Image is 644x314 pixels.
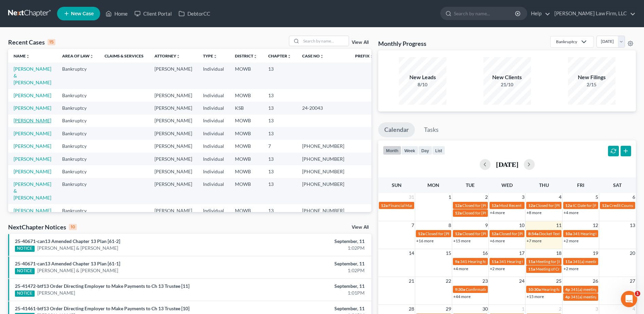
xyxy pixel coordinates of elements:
[527,238,541,243] a: +7 more
[492,259,498,264] span: 11a
[37,245,118,251] a: [PERSON_NAME] & [PERSON_NAME]
[263,63,297,89] td: 13
[521,305,525,313] span: 1
[518,277,525,285] span: 24
[149,127,198,140] td: [PERSON_NAME]
[263,140,297,152] td: 7
[462,203,513,208] span: Closed for [PERSON_NAME]
[556,39,577,45] div: Bankruptcy
[198,102,229,114] td: Individual
[14,105,51,111] a: [PERSON_NAME]
[268,53,291,58] a: Chapterunfold_more
[15,291,35,297] div: NOTICE
[297,165,350,178] td: [PHONE_NUMBER]
[455,287,465,292] span: 9:30a
[57,153,99,165] td: Bankruptcy
[445,249,452,257] span: 15
[539,182,549,188] span: Thu
[453,266,468,271] a: +4 more
[229,140,263,152] td: MOWB
[462,210,554,215] span: Closed for [PERSON_NAME][GEOGRAPHIC_DATA]
[483,81,531,88] div: 21/10
[14,169,51,174] a: [PERSON_NAME]
[527,294,544,299] a: +15 more
[198,140,229,152] td: Individual
[229,115,263,127] td: MOWB
[378,39,426,48] h3: Monthly Progress
[482,277,489,285] span: 23
[62,53,94,58] a: Area of Lawunfold_more
[176,54,180,58] i: unfold_more
[15,306,189,311] a: 25-41461-btf13 Order Directing Employer to Make Payments to Ch 13 Trustee [10]
[297,204,350,217] td: [PHONE_NUMBER]
[408,277,415,285] span: 21
[69,224,77,230] div: 10
[14,53,30,58] a: Nameunfold_more
[401,146,418,155] button: week
[149,178,198,204] td: [PERSON_NAME]
[536,203,587,208] span: Closed for [PERSON_NAME]
[595,193,599,201] span: 5
[571,294,636,299] span: 341(a) meeting for [PERSON_NAME]
[14,118,51,123] a: [PERSON_NAME]
[629,249,636,257] span: 20
[521,193,525,201] span: 3
[613,182,622,188] span: Sat
[352,40,369,45] a: View All
[445,305,452,313] span: 29
[263,102,297,114] td: 13
[408,305,415,313] span: 28
[399,81,446,88] div: 8/10
[198,127,229,140] td: Individual
[229,178,263,204] td: MOWB
[501,182,513,188] span: Wed
[483,73,531,81] div: New Clients
[15,283,189,289] a: 25-41472-btf13 Order Directing Employer to Make Payments to Ch 13 Trustee [11]
[411,221,415,229] span: 7
[297,140,350,152] td: [PHONE_NUMBER]
[263,89,297,102] td: 13
[253,260,365,267] div: September, 11
[445,277,452,285] span: 22
[408,249,415,257] span: 14
[558,305,562,313] span: 2
[418,122,445,137] a: Tasks
[528,259,535,264] span: 11a
[8,223,77,231] div: NextChapter Notices
[198,89,229,102] td: Individual
[253,283,365,290] div: September, 11
[573,231,633,236] span: 341 Hearing for [PERSON_NAME]
[302,53,324,58] a: Case Nounfold_more
[253,290,365,296] div: 1:01PM
[229,204,263,217] td: MOWB
[492,203,498,208] span: 12a
[499,231,550,236] span: Closed for [PERSON_NAME]
[388,203,467,208] span: Financial Management for [PERSON_NAME]
[355,53,374,58] a: Prefixunfold_more
[263,115,297,127] td: 13
[149,102,198,114] td: [PERSON_NAME]
[528,287,541,292] span: 10:30a
[425,231,476,236] span: Closed for [PERSON_NAME]
[378,122,415,137] a: Calendar
[149,165,198,178] td: [PERSON_NAME]
[263,165,297,178] td: 13
[448,193,452,201] span: 1
[57,115,99,127] td: Bankruptcy
[149,63,198,89] td: [PERSON_NAME]
[14,66,51,85] a: [PERSON_NAME] & [PERSON_NAME]
[555,221,562,229] span: 11
[229,89,263,102] td: MOWB
[263,178,297,204] td: 13
[460,259,521,264] span: 341 Hearing for [PERSON_NAME]
[592,221,599,229] span: 12
[555,277,562,285] span: 25
[198,115,229,127] td: Individual
[629,221,636,229] span: 13
[8,38,55,46] div: Recent Cases
[565,231,572,236] span: 10a
[565,287,570,292] span: 4p
[453,294,471,299] a: +44 more
[454,7,516,20] input: Search by name...
[632,305,636,313] span: 4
